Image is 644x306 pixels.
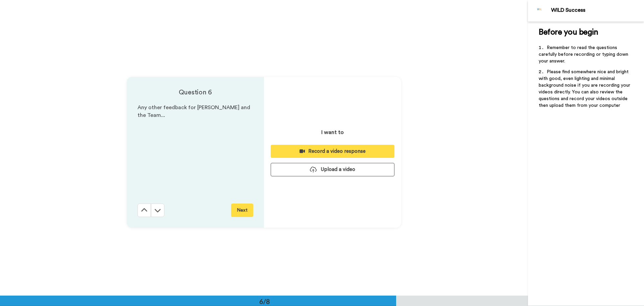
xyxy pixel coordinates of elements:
h4: Question 6 [138,88,253,97]
span: Any other feedback for [PERSON_NAME] and the Team... [138,105,252,118]
button: Next [231,204,253,217]
span: Before you begin [539,28,598,36]
p: I want to [321,128,344,136]
span: Remember to read the questions carefully before recording or typing down your answer. [539,45,630,63]
div: Record a video response [276,148,389,155]
button: Record a video response [271,145,394,158]
div: 6/8 [249,297,281,306]
div: WILD Success [551,7,644,13]
img: Profile Image [532,3,548,19]
span: Please find somewhere nice and bright with good, even lighting and minimal background noise if yo... [539,70,632,108]
button: Upload a video [271,163,394,176]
